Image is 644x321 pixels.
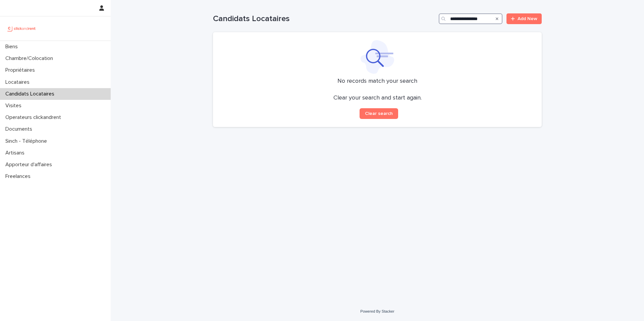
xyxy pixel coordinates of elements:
a: Powered By Stacker [360,309,394,313]
button: Clear search [360,108,398,119]
p: Operateurs clickandrent [3,114,66,121]
p: Sinch - Téléphone [3,138,52,144]
span: Add New [518,16,537,21]
p: Artisans [3,150,30,156]
p: Chambre/Colocation [3,55,58,62]
p: Biens [3,44,23,50]
p: Apporteur d'affaires [3,162,57,168]
p: No records match your search [221,78,534,85]
p: Freelances [3,173,36,180]
p: Locataires [3,79,35,85]
p: Propriétaires [3,67,40,73]
p: Visites [3,103,27,109]
input: Search [439,13,502,24]
p: Clear your search and start again. [333,94,422,102]
span: Clear search [365,111,393,116]
p: Documents [3,126,38,132]
img: UCB0brd3T0yccxBKYDjQ [5,22,38,35]
a: Add New [506,13,542,24]
p: Candidats Locataires [3,91,60,97]
h1: Candidats Locataires [213,14,436,24]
